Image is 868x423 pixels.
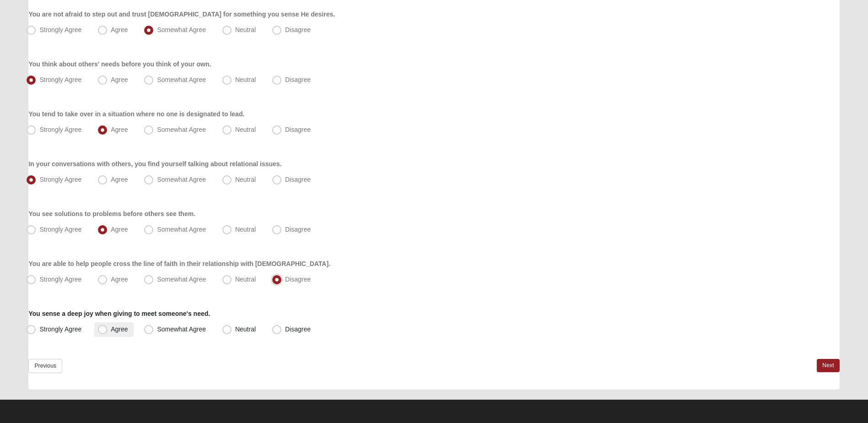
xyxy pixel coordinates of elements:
a: Previous [28,359,62,373]
span: Neutral [235,126,256,133]
span: Neutral [235,226,256,233]
span: Disagree [285,176,311,183]
span: Disagree [285,126,311,133]
span: Agree [111,76,128,83]
span: Neutral [235,325,256,333]
span: Disagree [285,226,311,233]
span: Strongly Agree [39,226,81,233]
span: Agree [111,176,128,183]
span: Strongly Agree [39,176,81,183]
span: Somewhat Agree [157,26,206,33]
span: Agree [111,276,128,283]
span: Strongly Agree [39,276,81,283]
span: Somewhat Agree [157,176,206,183]
span: Neutral [235,26,256,33]
a: Next [817,359,839,372]
label: You tend to take over in a situation where no one is designated to lead. [28,109,244,119]
span: Disagree [285,325,311,333]
span: Strongly Agree [39,76,81,83]
label: You think about others' needs before you think of your own. [28,60,211,69]
span: Agree [111,325,128,333]
span: Agree [111,126,128,133]
span: Agree [111,26,128,33]
span: Neutral [235,176,256,183]
span: Somewhat Agree [157,276,206,283]
span: Strongly Agree [39,26,81,33]
label: You sense a deep joy when giving to meet someone's need. [28,309,210,318]
label: In your conversations with others, you find yourself talking about relational issues. [28,159,281,168]
span: Agree [111,226,128,233]
span: Strongly Agree [39,126,81,133]
span: Disagree [285,276,311,283]
span: Disagree [285,76,311,83]
label: You are able to help people cross the line of faith in their relationship with [DEMOGRAPHIC_DATA]. [28,259,330,268]
span: Disagree [285,26,311,33]
span: Somewhat Agree [157,226,206,233]
label: You see solutions to problems before others see them. [28,209,195,218]
label: You are not afraid to step out and trust [DEMOGRAPHIC_DATA] for something you sense He desires. [28,10,335,19]
span: Somewhat Agree [157,76,206,83]
span: Somewhat Agree [157,126,206,133]
span: Neutral [235,76,256,83]
span: Neutral [235,276,256,283]
span: Somewhat Agree [157,325,206,333]
span: Strongly Agree [39,325,81,333]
